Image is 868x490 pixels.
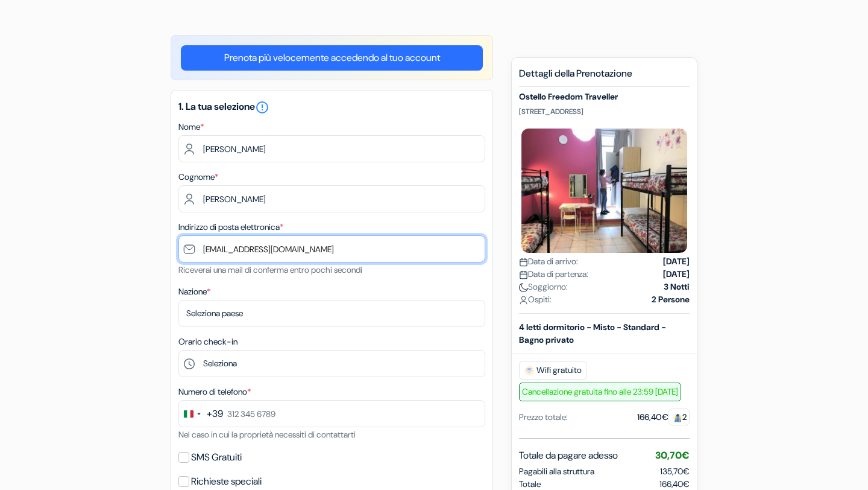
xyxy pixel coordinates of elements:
[519,361,587,380] span: Wifi gratuito
[181,45,483,71] a: Prenota più velocemente accedendo al tuo account
[178,429,356,440] small: Nel caso in cui la proprietà necessiti di contattarti
[519,268,588,281] span: Data di partenza:
[178,264,362,275] small: Riceverai una mail di conferma entro pochi secondi
[519,293,552,306] span: Ospiti:
[255,100,269,115] i: error_outline
[178,185,485,212] input: Inserisci il cognome
[207,407,223,421] div: +39
[655,449,690,462] span: 30,70€
[178,121,204,133] label: Nome
[519,296,528,305] img: user_icon.svg
[660,466,690,477] span: 135,70€
[519,255,578,268] span: Data di arrivo:
[191,449,242,466] label: SMS Gratuiti
[637,411,690,424] div: 166,40€
[178,400,485,427] input: 312 345 6789
[519,281,568,293] span: Soggiorno:
[519,107,690,116] p: [STREET_ADDRESS]
[178,135,485,162] input: Inserisci il nome
[519,448,618,463] span: Totale da pagare adesso
[519,283,528,292] img: moon.svg
[673,413,682,422] img: guest.svg
[178,386,251,398] label: Numero di telefono
[519,258,528,267] img: calendar.svg
[663,268,690,281] strong: [DATE]
[179,401,223,427] button: Change country, selected Italy (+39)
[178,221,283,234] label: Indirizzo di posta elettronica
[191,473,262,490] label: Richieste speciali
[255,100,269,113] a: error_outline
[519,270,528,279] img: calendar.svg
[524,366,534,375] img: free_wifi.svg
[178,336,237,348] label: Orario check-in
[664,281,690,293] strong: 3 Notti
[519,68,690,87] h5: Dettagli della Prenotazione
[663,255,690,268] strong: [DATE]
[519,411,568,424] div: Prezzo totale:
[178,235,485,262] input: Inserisci il tuo indirizzo email
[519,383,681,401] span: Cancellazione gratuita fino alle 23:59 [DATE]
[668,409,690,425] span: 2
[519,92,690,102] h5: Ostello Freedom Traveller
[178,285,210,298] label: Nazione
[652,293,690,306] strong: 2 Persone
[178,100,485,115] h5: 1. La tua selezione
[519,465,594,478] span: Pagabili alla struttura
[178,171,218,183] label: Cognome
[519,322,666,345] b: 4 letti dormitorio - Misto - Standard - Bagno privato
